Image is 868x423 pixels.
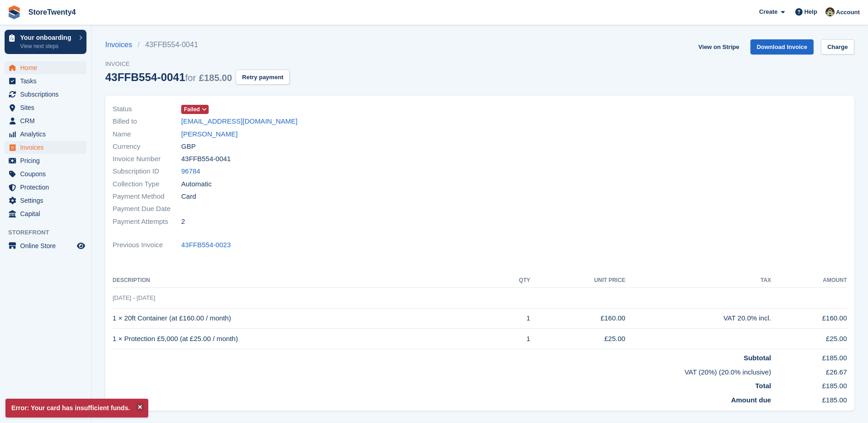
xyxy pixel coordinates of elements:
[771,273,847,288] th: Amount
[185,73,196,83] span: for
[113,129,181,140] span: Name
[5,75,86,87] a: menu
[5,239,86,252] a: menu
[496,308,530,329] td: 1
[25,5,80,20] a: StoreTwenty4
[113,141,181,152] span: Currency
[20,239,75,252] span: Online Store
[530,329,625,349] td: £25.00
[20,128,75,141] span: Analytics
[20,114,75,127] span: CRM
[5,194,86,207] a: menu
[181,191,196,202] span: Card
[731,396,771,404] strong: Amount due
[181,217,185,227] span: 2
[755,382,771,390] strong: Total
[744,354,771,362] strong: Subtotal
[113,191,181,202] span: Payment Method
[804,7,817,16] span: Help
[105,60,290,69] span: Invoice
[20,194,75,207] span: Settings
[695,39,743,54] a: View on Stripe
[20,75,75,87] span: Tasks
[113,363,771,378] td: VAT (20%) (20.0% inclusive)
[20,207,75,220] span: Capital
[771,363,847,378] td: £26.67
[530,308,625,329] td: £160.00
[20,168,75,180] span: Coupons
[5,154,86,167] a: menu
[113,204,181,214] span: Payment Due Date
[625,273,771,288] th: Tax
[7,5,21,19] img: stora-icon-8386f47178a22dfd0bd8f6a31ec36ba5ce8667c1dd55bd0f319d3a0aa187defe.svg
[771,349,847,363] td: £185.00
[113,217,181,227] span: Payment Attempts
[5,181,86,194] a: menu
[181,154,231,164] span: 43FFB554-0041
[181,166,200,177] a: 96784
[75,240,86,251] a: Preview store
[113,116,181,127] span: Billed to
[20,88,75,101] span: Subscriptions
[105,39,138,50] a: Invoices
[5,114,86,127] a: menu
[821,39,854,54] a: Charge
[496,273,530,288] th: QTY
[181,179,212,190] span: Automatic
[113,240,181,250] span: Previous Invoice
[113,294,155,301] span: [DATE] - [DATE]
[5,101,86,114] a: menu
[5,207,86,220] a: menu
[530,273,625,288] th: Unit Price
[825,7,835,16] img: Lee Hanlon
[20,101,75,114] span: Sites
[105,71,232,83] div: 43FFB554-0041
[750,39,814,54] a: Download Invoice
[20,181,75,194] span: Protection
[771,377,847,391] td: £185.00
[5,128,86,141] a: menu
[113,329,496,349] td: 1 × Protection £5,000 (at £25.00 / month)
[20,141,75,154] span: Invoices
[113,104,181,114] span: Status
[113,179,181,190] span: Collection Type
[181,141,196,152] span: GBP
[236,70,290,85] button: Retry payment
[113,154,181,164] span: Invoice Number
[8,228,91,237] span: Storefront
[113,273,496,288] th: Description
[105,39,290,50] nav: breadcrumbs
[496,329,530,349] td: 1
[20,42,75,50] p: View next steps
[759,7,777,16] span: Create
[20,61,75,74] span: Home
[836,8,860,17] span: Account
[771,391,847,406] td: £185.00
[181,104,209,114] a: Failed
[20,154,75,167] span: Pricing
[20,34,75,41] p: Your onboarding
[771,329,847,349] td: £25.00
[5,141,86,154] a: menu
[5,168,86,180] a: menu
[181,240,231,250] a: 43FFB554-0023
[771,308,847,329] td: £160.00
[5,399,148,418] p: Error: Your card has insufficient funds.
[113,166,181,177] span: Subscription ID
[199,73,232,83] span: £185.00
[184,105,200,114] span: Failed
[181,129,237,140] a: [PERSON_NAME]
[5,61,86,74] a: menu
[5,88,86,101] a: menu
[113,308,496,329] td: 1 × 20ft Container (at £160.00 / month)
[5,30,86,54] a: Your onboarding View next steps
[181,116,297,127] a: [EMAIL_ADDRESS][DOMAIN_NAME]
[625,313,771,324] div: VAT 20.0% incl.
